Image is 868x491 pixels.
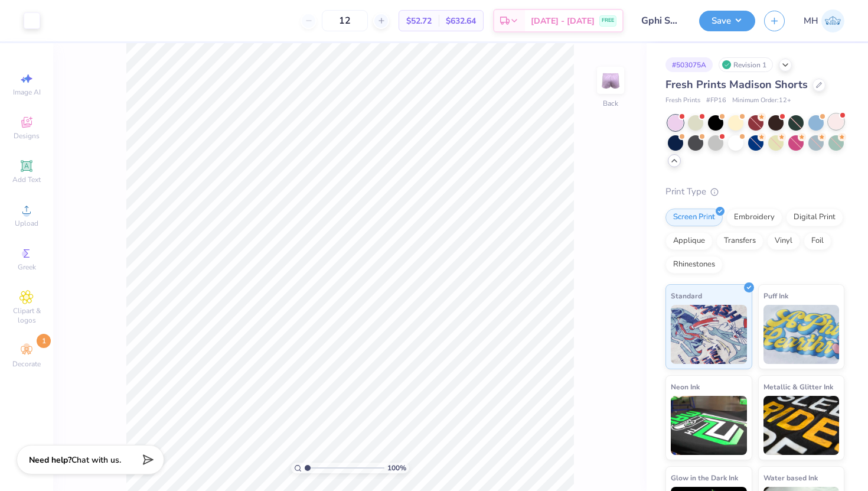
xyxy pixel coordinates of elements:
[322,10,368,31] input: – –
[12,175,41,184] span: Add Text
[406,15,432,27] span: $52.72
[763,472,818,484] span: Water based Ink
[763,396,840,455] img: Metallic & Glitter Ink
[699,11,755,31] button: Save
[671,381,700,393] span: Neon Ink
[665,185,844,199] div: Print Type
[804,9,844,32] a: MH
[671,290,702,302] span: Standard
[29,454,71,466] strong: Need help?
[671,396,747,455] img: Neon Ink
[13,87,41,97] span: Image AI
[446,15,476,27] span: $632.64
[665,256,723,274] div: Rhinestones
[6,306,47,325] span: Clipart & logos
[531,15,595,27] span: [DATE] - [DATE]
[665,96,700,106] span: Fresh Prints
[14,131,40,141] span: Designs
[602,17,614,25] span: FREE
[767,232,800,250] div: Vinyl
[15,219,38,228] span: Upload
[671,472,738,484] span: Glow in the Dark Ink
[632,9,690,32] input: Untitled Design
[37,334,51,348] span: 1
[665,57,713,72] div: # 503075A
[706,96,726,106] span: # FP16
[665,77,808,92] span: Fresh Prints Madison Shorts
[671,305,747,364] img: Standard
[763,381,833,393] span: Metallic & Glitter Ink
[821,9,844,32] img: Mia Hurtado
[665,209,723,226] div: Screen Print
[716,232,763,250] div: Transfers
[18,262,36,272] span: Greek
[665,232,713,250] div: Applique
[603,98,618,109] div: Back
[763,290,788,302] span: Puff Ink
[804,14,818,28] span: MH
[763,305,840,364] img: Puff Ink
[726,209,782,226] div: Embroidery
[387,463,406,473] span: 100 %
[804,232,831,250] div: Foil
[599,69,622,92] img: Back
[719,57,773,72] div: Revision 1
[732,96,791,106] span: Minimum Order: 12 +
[786,209,843,226] div: Digital Print
[12,359,41,369] span: Decorate
[71,454,121,466] span: Chat with us.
